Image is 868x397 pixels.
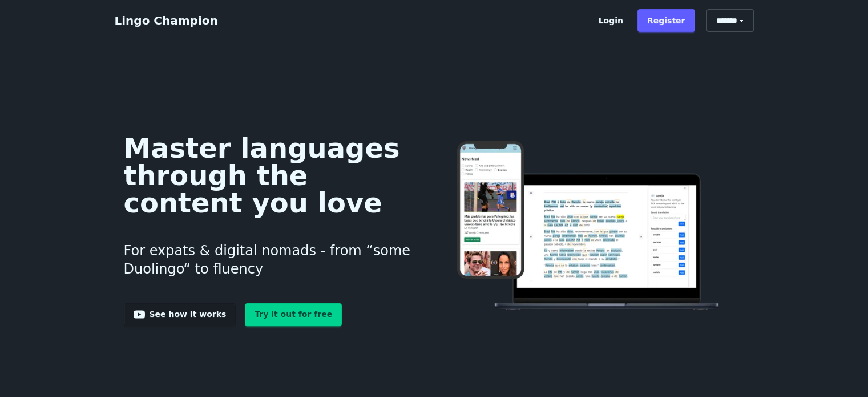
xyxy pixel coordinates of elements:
a: Try it out for free [245,303,342,326]
h3: For expats & digital nomads - from “some Duolingo“ to fluency [124,228,417,292]
a: Login [589,9,633,32]
a: Register [637,9,695,32]
a: Lingo Champion [115,14,218,27]
h1: Master languages through the content you love [124,134,417,216]
img: Learn languages online [434,141,744,312]
a: See how it works [124,303,236,326]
